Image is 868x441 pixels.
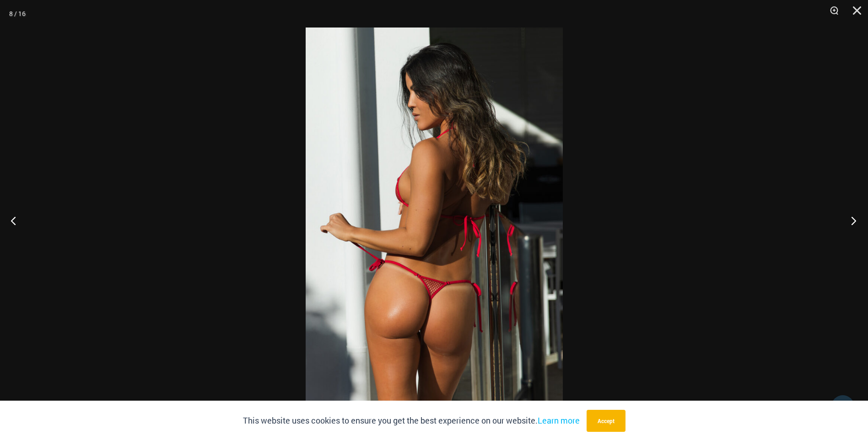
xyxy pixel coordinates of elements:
[306,28,563,413] img: Summer Storm Red 312 Tri Top 456 Micro 03
[834,198,868,243] button: Next
[587,410,625,432] button: Accept
[9,7,26,21] div: 8 / 16
[538,415,580,426] a: Learn more
[243,414,580,428] p: This website uses cookies to ensure you get the best experience on our website.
